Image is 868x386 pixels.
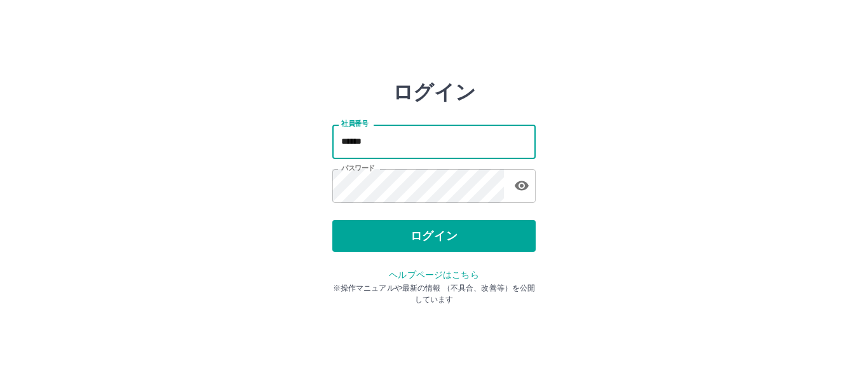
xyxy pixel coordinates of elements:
a: ヘルプページはこちら [389,270,478,280]
label: 社員番号 [341,119,368,128]
h2: ログイン [393,80,476,104]
p: ※操作マニュアルや最新の情報 （不具合、改善等）を公開しています [332,282,536,305]
button: ログイン [332,220,536,252]
label: パスワード [341,163,375,173]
